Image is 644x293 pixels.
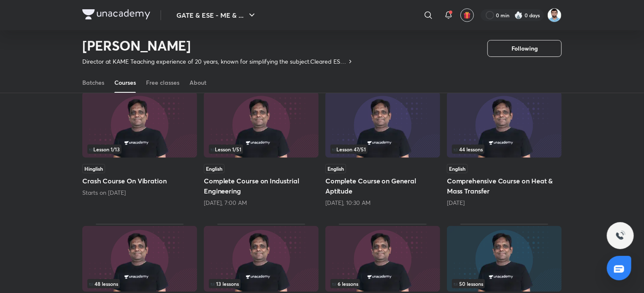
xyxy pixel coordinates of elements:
[87,145,192,154] div: left
[447,176,562,196] h5: Comprehensive Course on Heat & Mass Transfer
[330,145,435,154] div: infocontainer
[452,279,557,288] div: infosection
[87,279,192,288] div: infosection
[204,92,319,158] img: Thumbnail
[204,226,319,292] img: Thumbnail
[204,176,319,196] h5: Complete Course on Industrial Engineering
[547,8,562,22] img: Pravin Kumar
[146,73,179,93] a: Free classes
[87,279,192,288] div: left
[511,44,538,53] span: Following
[454,281,483,286] span: 50 lessons
[325,92,440,158] img: Thumbnail
[82,92,197,158] img: Thumbnail
[189,73,206,93] a: About
[330,279,435,288] div: left
[82,9,150,22] a: Company Logo
[452,145,557,154] div: infocontainer
[325,199,440,207] div: Today, 10:30 AM
[460,8,474,22] button: avatar
[452,145,557,154] div: left
[325,164,346,173] span: English
[332,281,358,286] span: 6 lessons
[211,281,239,286] span: 13 lessons
[82,57,347,66] p: Director at KAME Teaching experience of 20 years, known for simplifying the subject.Cleared ESE t...
[452,279,557,288] div: infocontainer
[204,199,319,207] div: Today, 7:00 AM
[82,9,150,19] img: Company Logo
[211,147,241,152] span: Lesson 1 / 51
[487,40,562,57] button: Following
[330,145,435,154] div: infosection
[89,147,120,152] span: Lesson 1 / 13
[82,78,104,87] div: Batches
[146,78,179,87] div: Free classes
[447,90,562,207] div: Comprehensive Course on Heat & Mass Transfer
[87,145,192,154] div: infosection
[82,37,354,54] h2: [PERSON_NAME]
[87,145,192,154] div: infocontainer
[209,279,314,288] div: infosection
[447,199,562,207] div: 2 days ago
[447,164,468,173] span: English
[330,145,435,154] div: left
[204,90,319,207] div: Complete Course on Industrial Engineering
[447,92,562,158] img: Thumbnail
[325,176,440,196] h5: Complete Course on General Aptitude
[325,226,440,292] img: Thumbnail
[114,73,136,93] a: Courses
[209,145,314,154] div: infosection
[325,90,440,207] div: Complete Course on General Aptitude
[82,73,104,93] a: Batches
[82,226,197,292] img: Thumbnail
[452,279,557,288] div: left
[330,279,435,288] div: infosection
[463,11,471,19] img: avatar
[204,164,225,173] span: English
[209,279,314,288] div: left
[114,78,136,87] div: Courses
[447,226,562,292] img: Thumbnail
[171,7,262,24] button: GATE & ESE - ME & ...
[615,231,625,241] img: ttu
[87,279,192,288] div: infocontainer
[209,279,314,288] div: infocontainer
[89,281,118,286] span: 48 lessons
[454,147,483,152] span: 44 lessons
[82,188,197,197] div: Starts on Oct 10
[189,78,206,87] div: About
[209,145,314,154] div: left
[209,145,314,154] div: infocontainer
[452,145,557,154] div: infosection
[82,176,197,186] h5: Crash Course On Vibration
[82,90,197,207] div: Crash Course On Vibration
[330,279,435,288] div: infocontainer
[332,147,366,152] span: Lesson 47 / 51
[82,164,105,173] span: Hinglish
[514,11,523,19] img: streak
